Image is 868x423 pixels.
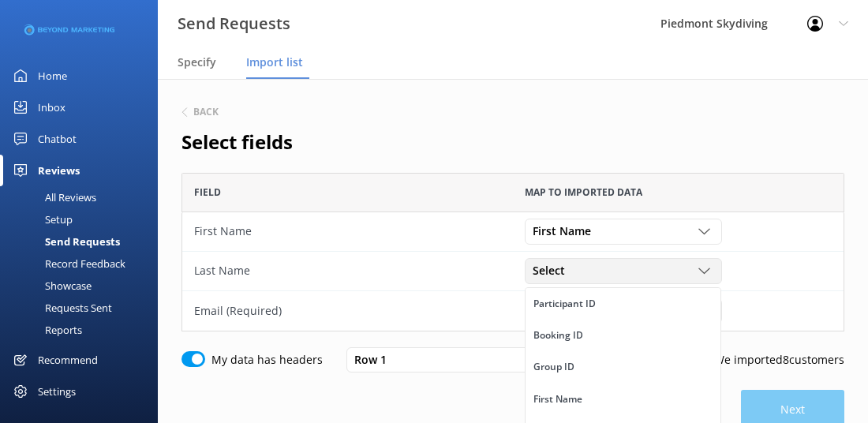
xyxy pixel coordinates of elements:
div: Reports [9,319,82,341]
h6: Back [193,107,219,117]
div: Setup [9,208,73,230]
div: Send Requests [9,230,120,253]
span: Field [194,185,221,200]
div: Settings [38,376,76,407]
h2: Select fields [181,127,844,157]
div: Home [38,60,67,92]
a: Send Requests [9,230,158,253]
div: Showcase [9,275,92,297]
div: All Reviews [9,186,96,208]
a: All Reviews [9,186,158,208]
div: Last Name [194,262,501,279]
div: Record Feedback [9,253,125,275]
div: Recommend [38,344,98,376]
span: Import list [246,54,303,70]
h3: Send Requests [178,11,290,36]
label: My data has headers [211,351,323,369]
div: Reviews [38,155,80,186]
a: Record Feedback [9,253,158,275]
span: Select [533,262,574,279]
div: Participant ID [533,296,596,312]
button: Back [181,107,219,117]
div: grid [181,212,844,331]
a: Requests Sent [9,297,158,319]
a: Showcase [9,275,158,297]
div: First Name [533,391,582,407]
div: Booking ID [533,328,583,343]
span: First Name [533,223,600,240]
p: We imported 8 customers [714,351,844,369]
div: Inbox [38,92,65,123]
div: First Name [194,223,501,240]
div: Email (Required) [194,302,501,320]
span: Map to imported data [525,185,642,200]
a: Reports [9,319,158,341]
span: Row 1 [354,351,396,369]
div: Chatbot [38,123,77,155]
span: Specify [178,54,216,70]
div: Requests Sent [9,297,112,319]
img: 3-1676954853.png [24,17,114,43]
div: Group ID [533,359,574,375]
a: Setup [9,208,158,230]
